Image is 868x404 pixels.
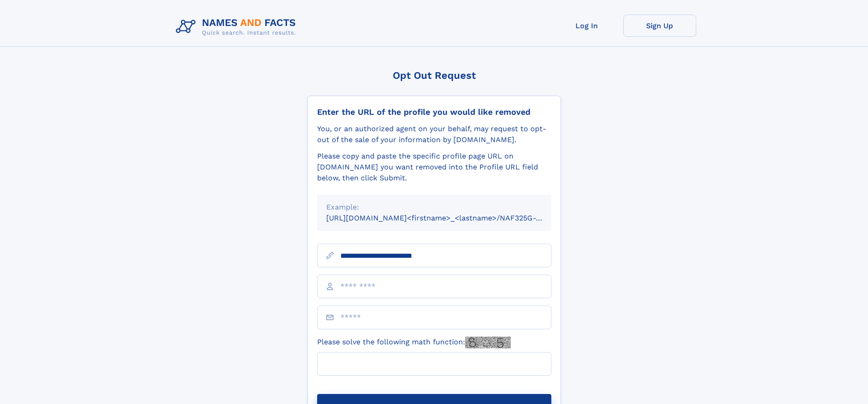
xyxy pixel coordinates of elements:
a: Sign Up [623,15,696,37]
a: Log In [550,15,623,37]
small: [URL][DOMAIN_NAME]<firstname>_<lastname>/NAF325G-xxxxxxxx [326,214,569,222]
div: Please copy and paste the specific profile page URL on [DOMAIN_NAME] you want removed into the Pr... [317,151,551,184]
label: Please solve the following math function: [317,337,511,348]
div: Enter the URL of the profile you would like removed [317,107,551,117]
div: Example: [326,202,542,213]
div: Opt Out Request [308,70,561,81]
div: You, or an authorized agent on your behalf, may request to opt-out of the sale of your informatio... [317,123,551,145]
img: Logo Names and Facts [172,15,303,39]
